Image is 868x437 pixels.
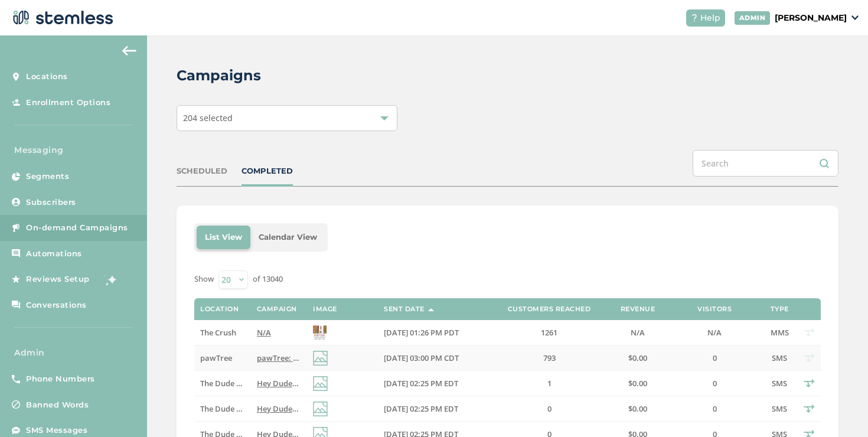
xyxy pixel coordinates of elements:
label: SMS [768,404,791,414]
img: icon-sort-1e1d7615.svg [428,308,434,311]
span: Reviews Setup [26,273,90,285]
label: N/A [673,328,756,338]
label: 08/21/2025 03:00 PM CDT [384,353,484,363]
span: SMS [772,353,787,363]
span: On-demand Campaigns [26,222,128,234]
label: Location [200,305,239,313]
span: N/A [257,327,271,338]
label: Visitors [697,305,732,313]
span: The Dude Abides - Sturgis [200,378,292,389]
span: Segments [26,171,69,182]
label: 0 [673,379,756,389]
span: pawTree [200,353,232,363]
span: SMS [772,378,787,389]
img: icon_down-arrow-small-66adaf34.svg [851,15,859,20]
label: The Dude Abides - Sturgis [200,379,244,389]
span: The Crush [200,327,236,338]
span: 0 [547,403,552,414]
label: 0 [673,353,756,363]
img: wX9ArThC6O4oEYS90wPgnW1QFL8Nvi0Rg.jpg [313,325,327,340]
span: 204 selected [183,112,233,123]
span: 1261 [541,327,557,338]
label: 08/21/2025 02:25 PM EDT [384,379,484,389]
label: $0.00 [614,379,661,389]
span: N/A [631,327,645,338]
label: Show [194,273,214,285]
img: icon-img-d887fa0c.svg [313,351,328,366]
p: [PERSON_NAME] [775,12,847,24]
span: Hey Dudes! We always aim to offer you the BEST deals, and we also PRICE MATCH! Check out details ... [257,403,719,414]
span: Enrollment Options [26,97,110,109]
span: N/A [707,327,722,338]
span: Hey Dudes! We always aim to offer you the BEST deals, and we also PRICE MATCH! Check out details ... [257,378,719,389]
img: icon-img-d887fa0c.svg [313,402,328,416]
iframe: Chat Widget [809,380,868,437]
label: 08/21/2025 01:26 PM PDT [384,328,484,338]
img: icon-arrow-back-accent-c549486e.svg [122,46,136,56]
label: pawTree: Free pawTreats with NEW 10-in-1 Multivitamin purchase. Only 10 days left! Let’s spread t... [257,353,301,363]
label: The Crush [200,328,244,338]
span: MMS [771,327,789,338]
li: Calendar View [250,226,325,249]
span: 0 [713,403,717,414]
span: $0.00 [628,403,647,414]
img: icon-img-d887fa0c.svg [313,376,328,391]
span: Conversations [26,299,87,311]
img: logo-dark-0685b13c.svg [9,6,113,30]
label: Customers Reached [508,305,591,313]
label: 1261 [496,328,602,338]
label: MMS [768,328,791,338]
label: Image [313,305,337,313]
span: SMS [772,403,787,414]
div: COMPLETED [242,165,293,177]
label: The Dude Abides - Constantine [200,404,244,414]
label: Hey Dudes! We always aim to offer you the BEST deals, and we also PRICE MATCH! Check out details ... [257,404,301,414]
label: 08/21/2025 02:25 PM EDT [384,404,484,414]
span: [DATE] 03:00 PM CDT [384,353,459,363]
span: 0 [713,378,717,389]
span: [DATE] 01:26 PM PDT [384,327,459,338]
label: pawTree [200,353,244,363]
label: $0.00 [614,353,661,363]
label: 1 [496,379,602,389]
span: $0.00 [628,353,647,363]
label: Revenue [621,305,655,313]
span: Help [700,12,720,24]
label: 793 [496,353,602,363]
span: Automations [26,248,82,260]
label: N/A [257,328,301,338]
label: Campaign [257,305,297,313]
span: 793 [543,353,556,363]
span: 0 [713,353,717,363]
span: [DATE] 02:25 PM EDT [384,403,458,414]
label: 0 [673,404,756,414]
input: Search [693,150,838,177]
label: 0 [496,404,602,414]
label: SMS [768,353,791,363]
label: Sent Date [384,305,425,313]
label: $0.00 [614,404,661,414]
span: The Dude [PERSON_NAME] [200,403,296,414]
li: List View [197,226,250,249]
label: N/A [614,328,661,338]
label: of 13040 [253,273,283,285]
label: Hey Dudes! We always aim to offer you the BEST deals, and we also PRICE MATCH! Check out details ... [257,379,301,389]
span: Phone Numbers [26,373,95,385]
span: SMS Messages [26,425,87,436]
div: ADMIN [735,11,771,25]
label: Type [771,305,789,313]
img: glitter-stars-b7820f95.gif [99,268,122,291]
div: SCHEDULED [177,165,227,177]
span: Banned Words [26,399,89,411]
h2: Campaigns [177,65,261,86]
span: Subscribers [26,197,76,208]
span: pawTree: Free pawTreats with NEW 10-in-1 Multivitamin purchase. Only 10 days left! Let’s spread t... [257,353,721,363]
span: Locations [26,71,68,83]
img: icon-help-white-03924b79.svg [691,14,698,21]
span: [DATE] 02:25 PM EDT [384,378,458,389]
span: 1 [547,378,552,389]
span: $0.00 [628,378,647,389]
label: SMS [768,379,791,389]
